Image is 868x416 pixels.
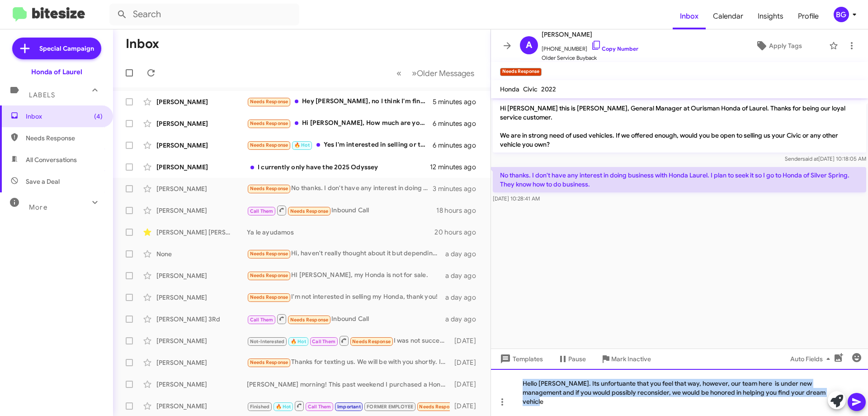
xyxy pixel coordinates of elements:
[417,68,474,78] span: Older Messages
[94,112,103,121] span: (4)
[826,7,858,22] button: BG
[491,369,868,416] div: Hello [PERSON_NAME]. Its unfortuante that you feel that way, however, our team here is under new ...
[445,293,483,302] div: a day ago
[611,351,651,367] span: Mark Inactive
[783,351,841,367] button: Auto Fields
[290,208,329,214] span: Needs Response
[290,317,329,323] span: Needs Response
[542,53,638,62] span: Older Service Buyback
[785,155,866,162] span: Sender [DATE] 10:18:05 AM
[31,67,82,77] div: Honda of Laurel
[250,294,288,300] span: Needs Response
[493,167,866,192] p: No thanks. I don't have any interest in doing business with Honda Laurel. I plan to seek it so I ...
[445,249,483,258] div: a day ago
[834,7,849,22] div: BG
[500,68,542,76] small: Needs Response
[156,271,247,280] div: [PERSON_NAME]
[26,155,77,164] span: All Conversations
[550,351,593,367] button: Pause
[732,38,825,54] button: Apply Tags
[412,67,417,79] span: »
[500,85,519,93] span: Honda
[706,3,750,29] a: Calendar
[247,335,450,346] div: I was not successful. Can someone give me a call
[406,64,480,82] button: Next
[673,3,706,29] a: Inbox
[250,142,288,148] span: Needs Response
[352,339,391,344] span: Needs Response
[156,97,247,106] div: [PERSON_NAME]
[156,141,247,150] div: [PERSON_NAME]
[156,119,247,128] div: [PERSON_NAME]
[247,228,434,237] div: Ya le ayudamos
[247,205,436,216] div: Inbound Call
[247,292,445,302] div: I'm not interested in selling my Honda, thank you!
[247,118,433,129] div: Hi [PERSON_NAME], How much are you willing to offer for Honda Accord 2022 with 22,000 mileage on it?
[312,339,335,344] span: Call Them
[247,140,433,150] div: Yes I'm interested in selling or trading my vehicles. I would like to stop by sometime [DATE] if ...
[276,404,291,410] span: 🔥 Hot
[450,380,483,389] div: [DATE]
[769,38,802,54] span: Apply Tags
[542,40,638,53] span: [PHONE_NUMBER]
[790,351,834,367] span: Auto Fields
[250,317,274,323] span: Call Them
[593,351,658,367] button: Mark Inactive
[802,155,818,162] span: said at
[491,351,550,367] button: Templates
[247,163,430,172] div: I currently only have the 2025 Odyssey
[445,271,483,280] div: a day ago
[250,273,288,278] span: Needs Response
[526,38,532,53] span: A
[308,404,331,410] span: Call Them
[450,402,483,411] div: [DATE]
[247,249,445,259] div: Hi, haven't really thought about it but depending on how much I can I might sell it. How is the p...
[156,163,247,172] div: [PERSON_NAME]
[419,404,458,410] span: Needs Response
[367,404,413,410] span: FORMER EMPLOYEE
[434,228,483,237] div: 20 hours ago
[396,67,401,79] span: «
[12,38,101,59] a: Special Campaign
[156,336,247,345] div: [PERSON_NAME]
[250,251,288,257] span: Needs Response
[750,3,791,29] span: Insights
[450,336,483,345] div: [DATE]
[436,206,483,215] div: 18 hours ago
[250,404,270,410] span: Finished
[391,64,407,82] button: Previous
[250,186,288,191] span: Needs Response
[433,141,483,150] div: 6 minutes ago
[156,184,247,193] div: [PERSON_NAME]
[433,97,483,106] div: 5 minutes ago
[247,380,450,389] div: [PERSON_NAME] morning! This past weekend I purchased a Honda Ridgeline from you all! [PERSON_NAME...
[247,313,445,325] div: Inbound Call
[156,380,247,389] div: [PERSON_NAME]
[247,96,433,107] div: Hey [PERSON_NAME], no I think I'm fine honestly. Selling my civic for 5-10k isn't worth it for me...
[498,351,543,367] span: Templates
[294,142,310,148] span: 🔥 Hot
[156,249,247,258] div: None
[791,3,826,29] a: Profile
[247,183,433,194] div: No thanks. I don't have any interest in doing business with Honda Laurel. I plan to seek it so I ...
[250,339,285,344] span: Not-Interested
[26,112,103,121] span: Inbox
[523,85,538,93] span: Civic
[337,404,361,410] span: Important
[156,358,247,367] div: [PERSON_NAME]
[250,120,288,126] span: Needs Response
[247,270,445,281] div: HI [PERSON_NAME], my Honda is not for sale.
[29,91,55,99] span: Labels
[126,37,159,51] h1: Inbox
[247,357,450,368] div: Thanks for texting us. We will be with you shortly. In the meantime, you can use this link to sav...
[109,4,299,25] input: Search
[445,315,483,324] div: a day ago
[250,208,274,214] span: Call Them
[26,134,103,143] span: Needs Response
[39,44,94,53] span: Special Campaign
[450,358,483,367] div: [DATE]
[541,85,556,93] span: 2022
